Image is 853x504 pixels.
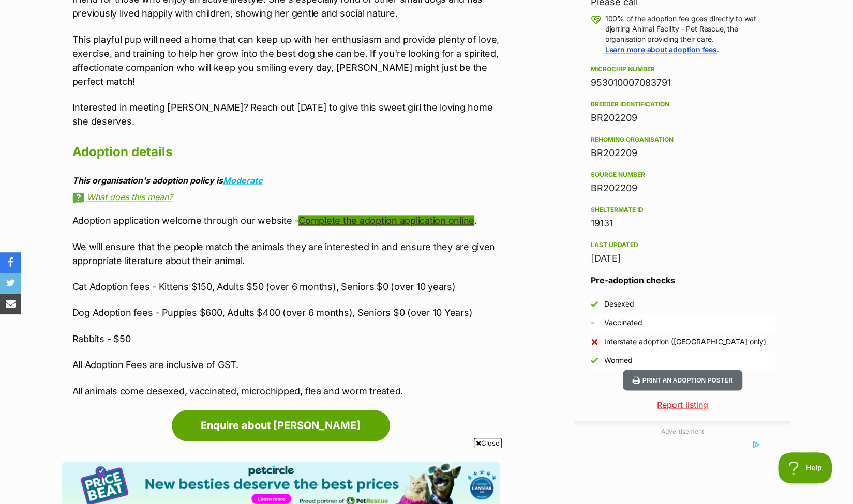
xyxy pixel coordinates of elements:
[591,274,775,286] h3: Pre-adoption checks
[172,410,390,441] a: Enquire about [PERSON_NAME]
[604,299,634,309] div: Desexed
[72,306,500,319] p: Dog Adoption fees - Puppies $600, Adults $400 (over 6 months), Seniors $0 (over 10 Years)
[605,45,717,54] a: Learn more about adoption fees
[72,240,500,268] p: We will ensure that the people match the animals they are interested in and ensure they are given...
[591,135,775,144] div: Rehoming organisation
[72,141,500,163] h2: Adoption details
[591,75,775,90] div: 953010007083791
[591,111,775,125] div: BR202209
[591,65,775,73] div: Microchip number
[591,300,598,308] img: Yes
[72,192,500,202] a: What does this mean?
[591,171,775,179] div: Source number
[591,251,775,266] div: [DATE]
[72,332,500,346] p: Rabbits - $50
[591,317,595,328] span: Unknown
[72,358,500,372] p: All Adoption Fees are inclusive of GST.
[223,175,263,186] a: Moderate
[72,176,500,185] div: This organisation's adoption policy is
[591,206,775,214] div: Sheltermate ID
[591,338,598,345] img: No
[604,355,633,365] div: Wormed
[72,33,500,88] p: This playful pup will need a home that can keep up with her enthusiasm and provide plenty of love...
[591,241,775,249] div: Last updated
[778,452,832,483] iframe: Help Scout Beacon - Open
[298,215,474,226] a: Complete the adoption application online
[72,280,500,294] p: Cat Adoption fees - Kittens $150, Adults $50 (over 6 months), Seniors $0 (over 10 years)
[238,452,615,499] iframe: Advertisement
[72,100,500,128] p: Interested in meeting [PERSON_NAME]? Reach out [DATE] to give this sweet girl the loving home she...
[474,438,502,448] span: Close
[605,13,775,55] p: 100% of the adoption fee goes directly to wat djerring Animal Facility - Pet Rescue, the organisa...
[604,337,766,347] div: Interstate adoption ([GEOGRAPHIC_DATA] only)
[574,399,791,411] a: Report listing
[72,213,500,227] p: Adoption application welcome through our website - .
[591,357,598,364] img: Yes
[623,370,742,391] button: Print an adoption poster
[591,146,775,160] div: BR202209
[604,317,642,328] div: Vaccinated
[72,384,500,398] p: All animals come desexed, vaccinated, microchipped, flea and worm treated.
[591,216,775,231] div: 19131
[591,100,775,109] div: Breeder identification
[591,181,775,195] div: BR202209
